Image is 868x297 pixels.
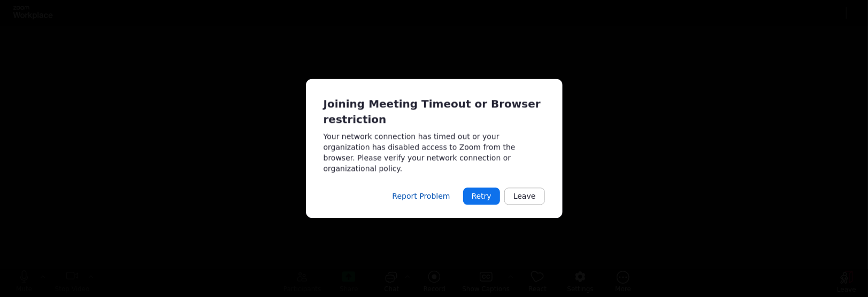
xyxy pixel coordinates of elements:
[383,188,458,205] button: Report Problem
[504,188,545,205] button: Leave
[306,79,563,218] div: Meeting connected timeout.
[324,96,545,127] div: Joining Meeting Timeout or Browser restriction
[324,131,545,174] div: Your network connection has timed out or your organization has disabled access to Zoom from the b...
[463,188,500,205] button: Retry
